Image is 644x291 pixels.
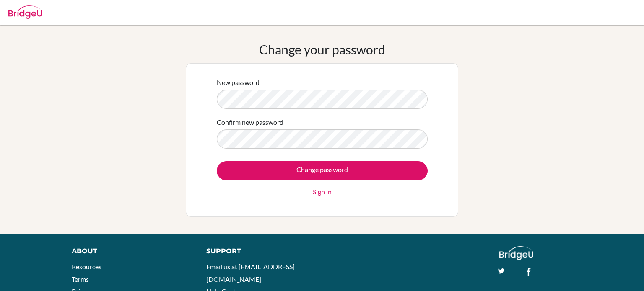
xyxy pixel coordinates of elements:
a: Resources [72,263,101,270]
label: Confirm new password [217,117,283,127]
div: About [72,246,187,256]
input: Change password [217,161,428,180]
h1: Change your password [259,42,385,57]
a: Email us at [EMAIL_ADDRESS][DOMAIN_NAME] [206,263,295,283]
a: Terms [72,275,89,283]
div: Support [206,246,313,256]
a: Sign in [313,187,332,197]
img: Bridge-U [8,5,42,19]
img: logo_white@2x-f4f0deed5e89b7ecb1c2cc34c3e3d731f90f0f143d5ea2071677605dd97b5244.png [499,246,533,260]
label: New password [217,77,260,88]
